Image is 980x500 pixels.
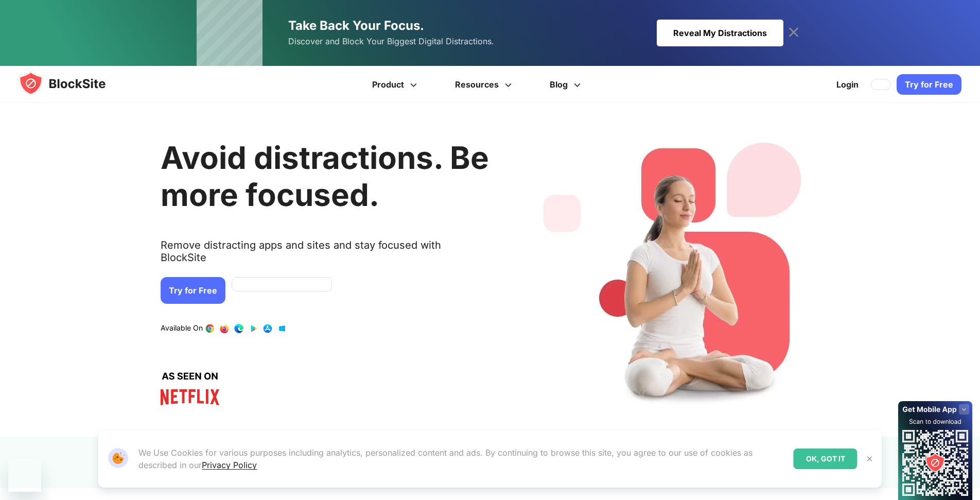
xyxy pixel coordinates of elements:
img: Close [866,455,874,463]
iframe: Button to launch messaging window [8,459,41,492]
button: Close [863,452,877,465]
a: Try for Free [161,277,225,304]
a: Try for Free [897,74,961,95]
a: Product [355,66,437,103]
div: Reveal My Distractions [657,20,783,46]
h1: Avoid distractions. Be more focused. [161,139,489,213]
text: Available On [161,323,203,334]
a: Privacy Policy [202,460,257,470]
div: OK, GOT IT [794,449,857,469]
a: Resources [437,66,532,103]
text: Remove distracting apps and sites and stay focused with BlockSite [161,239,489,272]
a: Blog [532,66,601,103]
span: Discover and Block Your Biggest Digital Distractions. [288,34,494,49]
img: blocksite-icon.5d769676.svg [19,71,126,96]
a: Login [830,72,865,97]
span: Take Back Your Focus. [288,18,424,33]
p: We Use Cookies for various purposes including analytics, personalized content and ads. By continu... [138,446,785,471]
